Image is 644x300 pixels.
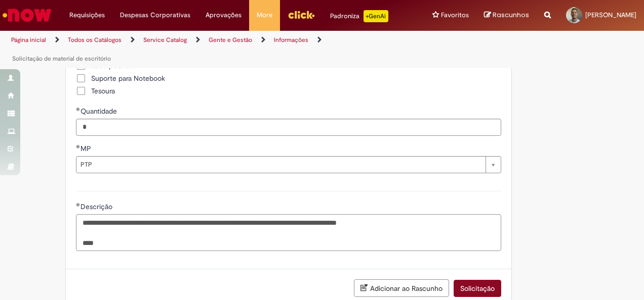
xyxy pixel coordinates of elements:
[120,10,190,20] span: Despesas Corporativas
[354,279,449,297] button: Adicionar ao Rascunho
[80,144,93,153] span: MP
[76,144,80,148] span: Obrigatório Preenchido
[12,55,111,63] a: Solicitação de material de escritório
[493,10,529,20] span: Rascunhos
[76,107,80,111] span: Obrigatório Preenchido
[80,202,114,211] span: Descrição
[364,10,388,22] p: +GenAi
[69,10,105,20] span: Requisições
[143,36,187,44] a: Service Catalog
[288,7,315,22] img: click_logo_yellow_360x200.png
[585,11,636,19] span: [PERSON_NAME]
[76,203,80,207] span: Obrigatório Preenchido
[76,214,501,251] textarea: Descrição
[257,10,272,20] span: More
[441,10,469,20] span: Favoritos
[206,10,241,20] span: Aprovações
[68,36,122,44] a: Todos os Catálogos
[91,73,165,83] span: Suporte para Notebook
[484,11,529,20] a: Rascunhos
[8,31,422,68] ul: Trilhas de página
[330,10,388,22] div: Padroniza
[80,157,480,173] span: PTP
[1,5,53,25] img: ServiceNow
[80,107,119,116] span: Quantidade
[11,36,46,44] a: Página inicial
[209,36,252,44] a: Gente e Gestão
[76,119,501,136] input: Quantidade
[274,36,308,44] a: Informações
[454,280,501,297] button: Solicitação
[91,86,115,96] span: Tesoura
